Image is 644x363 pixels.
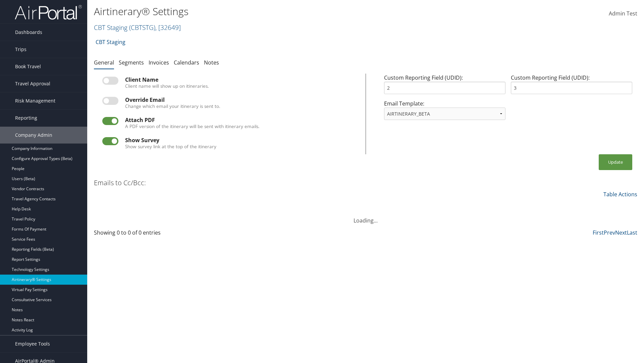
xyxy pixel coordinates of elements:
span: Book Travel [15,58,41,75]
div: Loading... [94,208,637,225]
div: Custom Reporting Field (UDID): [381,74,508,99]
label: A PDF version of the itinerary will be sent with itinerary emails. [125,123,260,130]
img: airportal-logo.png [15,4,82,20]
label: Client name will show up on itineraries. [125,83,209,89]
span: Reporting [15,110,37,126]
a: Notes [204,59,219,66]
a: Last [627,229,637,236]
a: Admin Test [609,3,637,24]
div: Custom Reporting Field (UDID): [508,74,635,99]
span: Trips [15,41,26,58]
div: Show Survey [125,137,357,143]
span: Admin Test [609,10,637,17]
a: Invoices [149,59,169,66]
a: Calendars [174,59,199,66]
span: , [ 32649 ] [155,23,181,32]
span: Dashboards [15,24,42,41]
span: Employee Tools [15,335,50,352]
div: Email Template: [381,99,508,125]
span: Travel Approval [15,75,50,92]
label: Show survey link at the top of the itinerary [125,143,216,150]
div: Client Name [125,77,357,83]
span: Company Admin [15,127,52,144]
a: Prev [604,229,615,236]
a: Next [615,229,627,236]
h1: Airtinerary® Settings [94,4,456,18]
a: First [593,229,604,236]
a: CBT Staging [94,23,181,32]
a: Table Actions [603,191,637,198]
a: General [94,59,114,66]
button: Update [599,154,632,170]
a: Segments [119,59,144,66]
span: ( CBTSTG ) [129,23,155,32]
div: Override Email [125,97,357,103]
label: Change which email your itinerary is sent to. [125,103,220,110]
span: Risk Management [15,92,55,109]
div: Showing 0 to 0 of 0 entries [94,229,226,240]
h3: Emails to Cc/Bcc: [94,178,146,188]
div: Attach PDF [125,117,357,123]
a: CBT Staging [96,35,125,49]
